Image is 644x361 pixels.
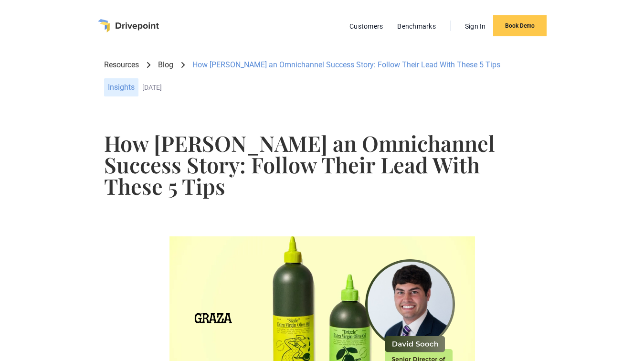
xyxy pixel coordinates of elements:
h1: How [PERSON_NAME] an Omnichannel Success Story: Follow Their Lead With These 5 Tips [104,132,540,197]
a: Blog [158,60,173,70]
a: Benchmarks [392,20,441,32]
a: Resources [104,60,139,70]
div: Insights [104,78,138,96]
div: [DATE] [142,84,540,92]
a: Sign In [460,20,491,32]
a: Book Demo [493,15,547,36]
a: home [98,19,159,32]
a: Customers [345,20,388,32]
div: How [PERSON_NAME] an Omnichannel Success Story: Follow Their Lead With These 5 Tips [192,60,500,70]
